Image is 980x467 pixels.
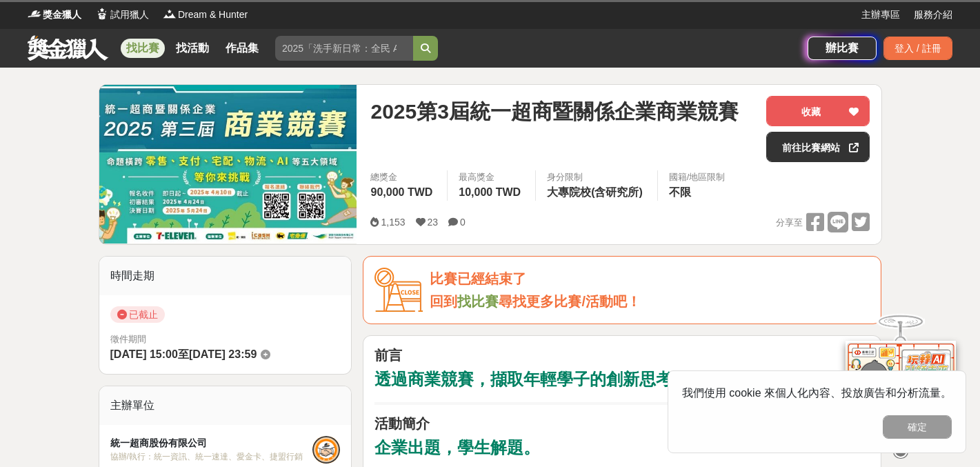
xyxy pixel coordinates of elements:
[43,8,81,22] span: 獎金獵人
[99,386,352,425] div: 主辦單位
[499,294,641,309] span: 尋找更多比賽/活動吧！
[95,8,149,22] a: Logo試用獵人
[370,170,436,184] span: 總獎金
[374,370,821,388] strong: 透過商業競賽，擷取年輕學子的創新思考，提早發掘潛力人才
[99,85,357,244] img: Cover Image
[669,170,726,184] div: 國籍/地區限制
[370,186,432,198] span: 90,000 TWD
[547,186,643,198] span: 大專院校(含研究所)
[883,37,952,60] div: 登入 / 註冊
[776,212,803,233] span: 分享至
[459,186,521,198] span: 10,000 TWD
[178,348,189,360] span: 至
[370,96,738,127] span: 2025第3屆統一超商暨關係企業商業競賽
[457,294,499,309] a: 找比賽
[110,8,149,22] span: 試用獵人
[99,257,352,295] div: 時間走期
[110,436,313,450] div: 統一超商股份有限公司
[163,8,248,22] a: LogoDream & Hunter
[682,387,952,399] span: 我們使用 cookie 來個人化內容、投放廣告和分析流量。
[459,170,524,184] span: 最高獎金
[883,415,952,439] button: 確定
[914,8,952,22] a: 服務介紹
[374,348,402,363] strong: 前言
[766,132,870,162] a: 前往比賽網站
[669,186,691,198] span: 不限
[846,341,956,433] img: d2146d9a-e6f6-4337-9592-8cefde37ba6b.png
[28,8,81,22] a: Logo獎金獵人
[170,39,214,58] a: 找活動
[547,170,646,184] div: 身分限制
[110,306,165,323] span: 已截止
[110,334,146,344] span: 徵件期間
[110,348,178,360] span: [DATE] 15:00
[766,96,870,126] button: 收藏
[220,39,264,58] a: 作品集
[428,217,439,228] span: 23
[374,416,430,431] strong: 活動簡介
[163,7,177,21] img: Logo
[430,294,457,309] span: 回到
[808,37,877,60] a: 辦比賽
[178,8,248,22] span: Dream & Hunter
[861,8,900,22] a: 主辦專區
[121,39,165,58] a: 找比賽
[460,217,466,228] span: 0
[28,7,41,21] img: Logo
[374,268,423,312] img: Icon
[275,36,413,61] input: 2025「洗手新日常：全民 ALL IN」洗手歌全台徵選
[110,450,313,463] div: 協辦/執行： 統一資訊、統一速達、愛金卡、捷盟行銷
[430,268,870,290] div: 比賽已經結束了
[189,348,257,360] span: [DATE] 23:59
[374,438,540,457] strong: 企業出題，學生解題。
[95,7,109,21] img: Logo
[381,217,405,228] span: 1,153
